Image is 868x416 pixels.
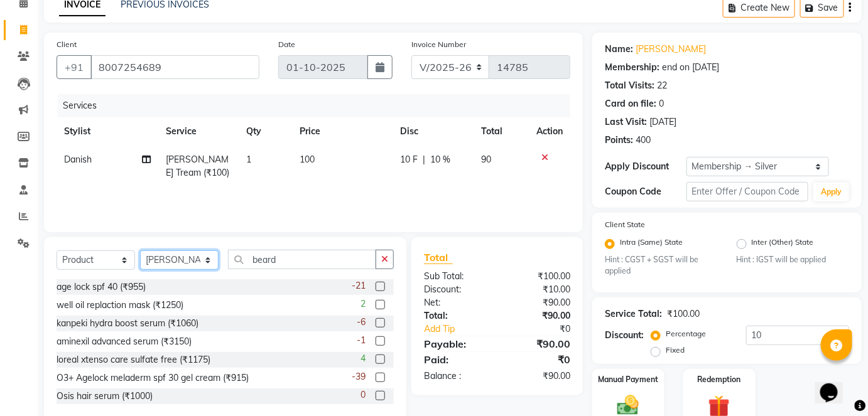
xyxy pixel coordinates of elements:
[57,353,210,366] div: loreal xtenso care sulfate free (₹1175)
[737,254,850,265] small: Hint : IGST will be applied
[300,154,315,165] span: 100
[529,117,570,146] th: Action
[247,154,252,165] span: 1
[636,43,706,56] a: [PERSON_NAME]
[278,39,295,50] label: Date
[415,323,511,336] a: Add Tip
[57,280,146,294] div: age lock spf 40 (₹955)
[605,160,686,173] div: Apply Discount
[662,61,719,74] div: end on [DATE]
[57,117,158,146] th: Stylist
[415,283,497,296] div: Discount:
[424,251,453,264] span: Total
[57,55,92,79] button: +91
[605,79,654,92] div: Total Visits:
[497,370,580,383] div: ₹90.00
[497,270,580,283] div: ₹100.00
[636,134,651,147] div: 400
[667,307,700,321] div: ₹100.00
[57,371,249,385] div: O3+ Agelock meladerm spf 30 gel cream (₹915)
[361,297,366,311] span: 2
[411,39,466,50] label: Invoice Number
[400,153,418,166] span: 10 F
[415,309,497,323] div: Total:
[415,336,497,351] div: Payable:
[813,183,849,201] button: Apply
[620,237,683,252] label: Intra (Same) State
[415,270,497,283] div: Sub Total:
[239,117,293,146] th: Qty
[605,134,633,147] div: Points:
[293,117,393,146] th: Price
[605,185,686,198] div: Coupon Code
[497,296,580,309] div: ₹90.00
[511,323,580,336] div: ₹0
[158,117,239,146] th: Service
[815,366,855,403] iframe: chat widget
[228,250,376,269] input: Search or Scan
[497,352,580,367] div: ₹0
[605,97,656,110] div: Card on file:
[598,374,658,385] label: Manual Payment
[430,153,450,166] span: 10 %
[415,370,497,383] div: Balance :
[361,388,366,402] span: 0
[57,317,198,330] div: kanpeki hydra boost serum (₹1060)
[166,154,229,178] span: [PERSON_NAME] Tream (₹100)
[90,55,259,79] input: Search by Name/Mobile/Email/Code
[497,283,580,296] div: ₹10.00
[659,97,664,110] div: 0
[605,219,645,230] label: Client State
[481,154,491,165] span: 90
[605,61,659,74] div: Membership:
[352,279,366,292] span: -21
[423,153,425,166] span: |
[666,344,685,356] label: Fixed
[605,43,633,56] div: Name:
[605,254,718,277] small: Hint : CGST + SGST will be applied
[649,115,676,129] div: [DATE]
[497,309,580,323] div: ₹90.00
[57,335,192,348] div: aminexil advanced serum (₹3150)
[57,39,77,50] label: Client
[57,299,183,312] div: well oil replaction mask (₹1250)
[686,182,809,201] input: Enter Offer / Coupon Code
[393,117,474,146] th: Disc
[361,352,366,365] span: 4
[497,336,580,351] div: ₹90.00
[64,154,92,165] span: Danish
[605,115,647,129] div: Last Visit:
[698,374,741,385] label: Redemption
[415,296,497,309] div: Net:
[666,328,706,339] label: Percentage
[352,370,366,383] span: -39
[605,307,662,321] div: Service Total:
[474,117,529,146] th: Total
[357,316,366,329] span: -6
[58,94,580,117] div: Services
[357,334,366,347] span: -1
[415,352,497,367] div: Paid:
[752,237,814,252] label: Inter (Other) State
[57,390,153,403] div: Osis hair serum (₹1000)
[605,329,644,342] div: Discount:
[657,79,667,92] div: 22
